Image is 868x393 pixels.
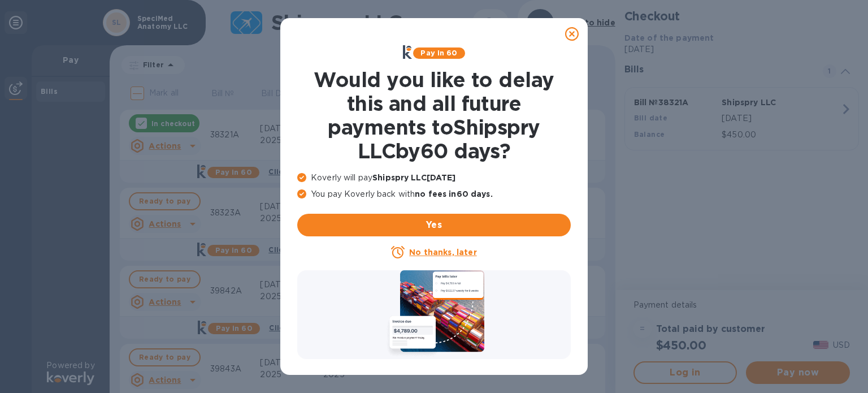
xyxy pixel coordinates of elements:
[415,189,492,198] b: no fees in 60 days .
[409,248,476,257] u: No thanks, later
[420,49,457,57] b: Pay in 60
[306,218,562,232] span: Yes
[297,214,571,236] button: Yes
[297,68,571,163] h1: Would you like to delay this and all future payments to Shipspry LLC by 60 days ?
[372,173,455,182] b: Shipspry LLC [DATE]
[297,172,571,184] p: Koverly will pay
[297,188,571,200] p: You pay Koverly back with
